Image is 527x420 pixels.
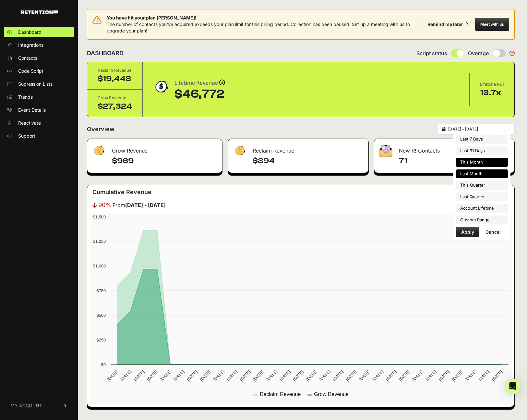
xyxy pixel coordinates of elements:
[456,204,508,213] li: Account Lifetime
[112,156,217,166] h4: $969
[451,369,464,382] text: [DATE]
[411,369,424,382] text: [DATE]
[233,144,246,157] img: fa-dollar-13500eef13a19c4ab2b9ed9ad552e47b0d9fc28b02b83b90ba0e00f96d6372e9.png
[92,144,105,157] img: fa-dollar-13500eef13a19c4ab2b9ed9ad552e47b0d9fc28b02b83b90ba0e00f96d6372e9.png
[480,227,506,237] button: Cancel
[438,369,450,382] text: [DATE]
[228,139,369,158] div: Reclaim Revenue
[87,139,222,158] div: Grow Revenue
[174,79,225,88] div: Lifetime Revenue
[4,118,74,128] a: Reactivate
[119,369,132,382] text: [DATE]
[468,49,489,57] span: Overage
[4,105,74,115] a: Event Details
[133,369,145,382] text: [DATE]
[93,215,106,219] text: $1,500
[292,369,305,382] text: [DATE]
[345,369,357,382] text: [DATE]
[173,369,185,382] text: [DATE]
[456,169,508,179] li: Last Month
[475,18,509,31] button: Meet with us
[456,135,508,144] li: Last 7 Days
[18,133,35,139] span: Support
[491,369,503,382] text: [DATE]
[97,313,106,318] text: $500
[18,29,42,35] span: Dashboard
[93,264,106,268] text: $1,000
[18,68,43,74] span: Code Script
[146,369,159,382] text: [DATE]
[379,144,392,157] img: fa-envelope-19ae18322b30453b285274b1b8af3d052b27d846a4fbe8435d1a52b978f639a2.png
[97,288,106,293] text: $750
[92,188,151,197] h3: Cumulative Revenue
[98,101,132,112] div: $27,324
[416,49,447,57] span: Script status
[18,94,33,100] span: Trends
[399,156,509,166] h4: 71
[480,88,504,98] div: 13.7x
[427,21,463,28] div: Remind me later
[98,201,111,210] span: 90%
[456,181,508,190] li: This Quarter
[18,42,43,48] span: Integrations
[113,201,166,209] span: From
[87,125,114,134] h2: Overview
[260,391,301,397] text: Reclaim Revenue
[174,88,225,101] div: $46,772
[456,216,508,225] li: Custom Range
[199,369,212,382] text: [DATE]
[107,21,410,33] span: The number of contacts you've acquired exceeds your plan limit for this billing period. Collectio...
[505,378,521,394] div: Open Intercom Messenger
[18,55,37,61] span: Contacts
[456,146,508,155] li: Last 31 Days
[358,369,371,382] text: [DATE]
[18,107,46,113] span: Event Details
[252,369,265,382] text: [DATE]
[107,15,425,21] span: You have hit your plan [PERSON_NAME]!
[4,396,74,415] a: MY ACCOUNT
[18,120,41,126] span: Reactivate
[125,202,166,208] strong: [DATE] - [DATE]
[464,369,477,382] text: [DATE]
[4,79,74,89] a: Supression Lists
[4,27,74,37] a: Dashboard
[98,74,132,84] div: $19,448
[456,158,508,167] li: This Month
[153,79,169,95] img: dollar-coin-05c43ed7efb7bc0c12610022525b4bbbb207c7efeef5aecc26f025e68dcafac9.png
[253,156,364,166] h4: $394
[371,369,384,382] text: [DATE]
[4,53,74,63] a: Contacts
[477,369,490,382] text: [DATE]
[425,369,437,382] text: [DATE]
[98,95,132,101] div: Grow Revenue
[93,239,106,244] text: $1,250
[212,369,225,382] text: [DATE]
[18,81,53,87] span: Supression Lists
[239,369,251,382] text: [DATE]
[186,369,198,382] text: [DATE]
[101,362,106,367] text: $0
[480,81,504,88] div: Lifetime ROI
[10,402,42,409] span: MY ACCOUNT
[106,369,119,382] text: [DATE]
[4,40,74,50] a: Integrations
[98,67,132,74] div: Reclaim Revenue
[87,49,124,58] h2: DASHBOARD
[4,92,74,102] a: Trends
[279,369,291,382] text: [DATE]
[265,369,278,382] text: [DATE]
[4,66,74,76] a: Code Script
[4,131,74,141] a: Support
[97,338,106,342] text: $250
[332,369,344,382] text: [DATE]
[456,227,479,237] button: Apply
[318,369,331,382] text: [DATE]
[385,369,397,382] text: [DATE]
[305,369,318,382] text: [DATE]
[314,391,349,397] text: Grow Revenue
[21,10,58,14] img: Retention.com
[225,369,238,382] text: [DATE]
[159,369,172,382] text: [DATE]
[425,19,471,30] button: Remind me later
[456,192,508,202] li: Last Quarter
